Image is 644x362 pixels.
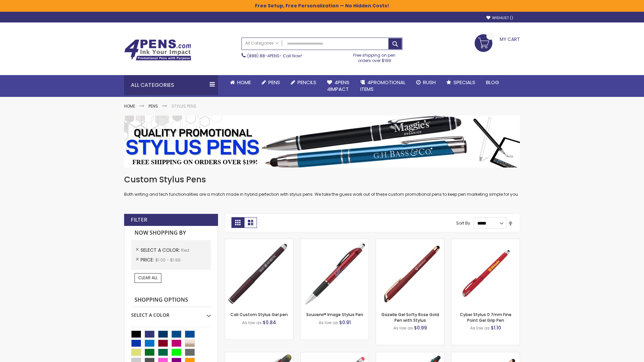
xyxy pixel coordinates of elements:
span: Price [141,256,155,263]
a: Gazelle Gel Softy Rose Gold Pen with Stylus [381,312,439,323]
a: Souvenir® Image Stylus Pen-Red [301,239,369,244]
span: Select A Color [141,247,181,253]
div: Select A Color [131,307,211,318]
a: Islander Softy Gel with Stylus - ColorJet Imprint-Red [301,352,369,358]
a: Cali Custom Stylus Gel pen [230,312,288,317]
a: Wishlist [486,15,513,20]
span: Clear All [138,275,158,281]
img: Cyber Stylus 0.7mm Fine Point Gel Grip Pen-Red [451,239,520,307]
img: Gazelle Gel Softy Rose Gold Pen with Stylus-Red [376,239,444,307]
a: Souvenir® Image Stylus Pen [306,312,363,317]
h1: Custom Stylus Pens [124,174,520,185]
span: $1.10 [491,324,501,331]
span: $0.99 [414,324,427,331]
span: 4PROMOTIONAL ITEMS [360,79,406,93]
a: Blog [481,75,504,90]
div: Both writing and tech functionalities are a match made in hybrid perfection with stylus pens. We ... [124,174,520,197]
a: Cyber Stylus 0.7mm Fine Point Gel Grip Pen-Red [451,239,520,244]
span: Rush [423,79,436,86]
label: Sort By [456,220,470,226]
a: Clear All [135,273,161,283]
a: All Categories [242,38,282,49]
strong: Filter [131,216,147,224]
a: (888) 88-4PENS [247,53,279,59]
span: As low as [393,325,413,331]
a: Orbitor 4 Color Assorted Ink Metallic Stylus Pens-Red [376,352,444,358]
span: All Categories [245,41,279,46]
a: Home [124,103,135,109]
a: Cali Custom Stylus Gel pen-Red [225,239,293,244]
img: 4Pens Custom Pens and Promotional Products [124,39,191,61]
a: Cyber Stylus 0.7mm Fine Point Gel Grip Pen [460,312,512,323]
img: Cali Custom Stylus Gel pen-Red [225,239,293,307]
a: Pens [149,103,158,109]
a: Home [225,75,256,90]
span: As low as [319,320,338,325]
a: 4PROMOTIONALITEMS [355,75,411,97]
span: Pencils [298,79,316,86]
strong: Now Shopping by [131,226,211,240]
span: As low as [242,320,262,325]
a: Gazelle Gel Softy Rose Gold Pen with Stylus-Red [376,239,444,244]
span: 4Pens 4impact [327,79,350,93]
img: Stylus Pens [124,116,520,168]
span: $0.84 [263,319,276,326]
strong: Shopping Options [131,293,211,307]
span: $1.00 - $1.99 [155,257,180,263]
span: Specials [453,79,475,86]
span: $0.91 [339,319,351,326]
span: Pens [268,79,280,86]
a: Pencils [285,75,322,90]
a: Specials [441,75,481,90]
div: All Categories [124,75,218,95]
span: As low as [470,325,490,331]
span: - Call Now! [247,53,302,59]
a: Gazelle Gel Softy Rose Gold Pen with Stylus - ColorJet-Red [451,352,520,358]
a: Souvenir® Jalan Highlighter Stylus Pen Combo-Red [225,352,293,358]
span: Blog [486,79,499,86]
a: Pens [256,75,285,90]
span: Red [181,247,189,253]
a: 4Pens4impact [322,75,355,97]
a: Rush [411,75,441,90]
span: Home [237,79,251,86]
div: Free shipping on pen orders over $199 [346,50,403,63]
strong: Grid [231,217,244,228]
img: Souvenir® Image Stylus Pen-Red [301,239,369,307]
strong: Stylus Pens [171,103,196,109]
